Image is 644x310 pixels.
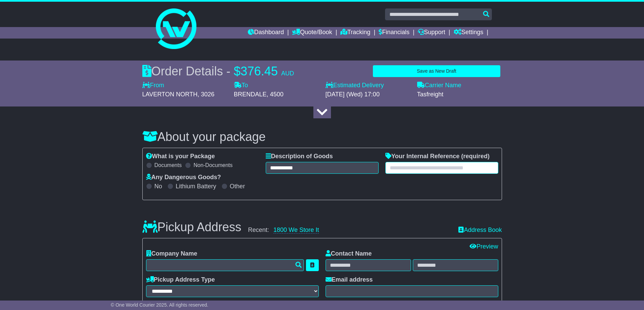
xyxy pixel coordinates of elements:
span: LAVERTON NORTH [142,91,198,98]
label: To [234,82,248,89]
label: Carrier Name [417,82,461,89]
label: Estimated Delivery [326,82,410,89]
span: $ [234,64,241,78]
label: No [154,183,162,190]
span: AUD [281,70,294,77]
div: Order Details - [142,64,294,78]
a: 1800 We Store It [273,226,319,234]
a: Financials [379,27,409,39]
a: Address Book [458,226,502,234]
a: Quote/Book [292,27,332,39]
label: Description of Goods [266,153,333,160]
div: Tasfreight [417,91,502,98]
label: Other [230,183,245,190]
a: Tracking [340,27,370,39]
label: Contact Name [326,250,372,258]
span: BRENDALE [234,91,267,98]
button: Save as New Draft [373,65,500,77]
a: Settings [454,27,483,39]
label: Lithium Battery [176,183,216,190]
span: 376.45 [241,64,278,78]
label: Pickup Address Type [146,276,215,284]
span: © One World Courier 2025. All rights reserved. [111,302,209,308]
span: , 3026 [197,91,214,98]
label: Documents [154,162,182,168]
label: Your Internal Reference (required) [385,153,490,160]
a: Support [418,27,445,39]
label: From [142,82,164,89]
a: Dashboard [248,27,284,39]
label: What is your Package [146,153,215,160]
label: Company Name [146,250,197,258]
div: Recent: [248,226,452,234]
label: Non-Documents [193,162,233,168]
a: Preview [470,243,498,250]
span: , 4500 [267,91,284,98]
h3: Pickup Address [142,220,241,234]
h3: About your package [142,130,502,144]
label: Email address [326,276,373,284]
div: [DATE] (Wed) 17:00 [326,91,410,98]
label: Any Dangerous Goods? [146,174,221,181]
